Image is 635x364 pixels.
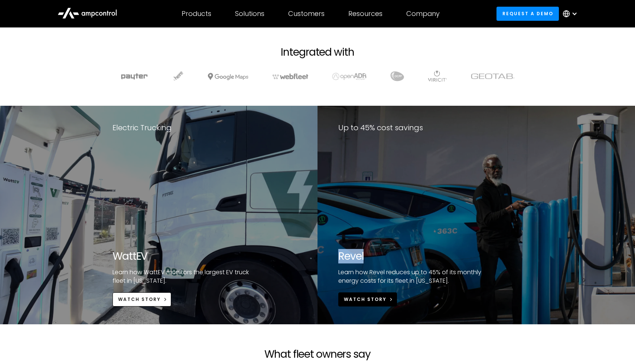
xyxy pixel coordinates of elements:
h2: Integrated with [281,46,354,59]
div: Customers [288,10,325,18]
div: Solutions [235,10,264,18]
p: Learn how Revel reduces up to 45% of its monthly energy costs for its fleet in [US_STATE]. [338,268,486,285]
div: Electric Trucking [113,124,172,132]
div: Resources [348,10,382,18]
div: Company [406,10,440,18]
a: Request a demo [496,7,559,20]
a: Watch Story [338,292,397,306]
h2: What fleet owners say [127,348,508,361]
div: Watch Story [118,296,161,303]
a: Watch Story [113,292,171,306]
div: Up to 45% cost savings [338,124,423,132]
div: Products [182,10,211,18]
div: Watch Story [344,296,387,303]
h2: Revel [338,250,486,263]
h2: WattEV [113,250,260,263]
p: Learn how WattEV monitors the largest EV truck fleet in [US_STATE]. [113,268,260,285]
